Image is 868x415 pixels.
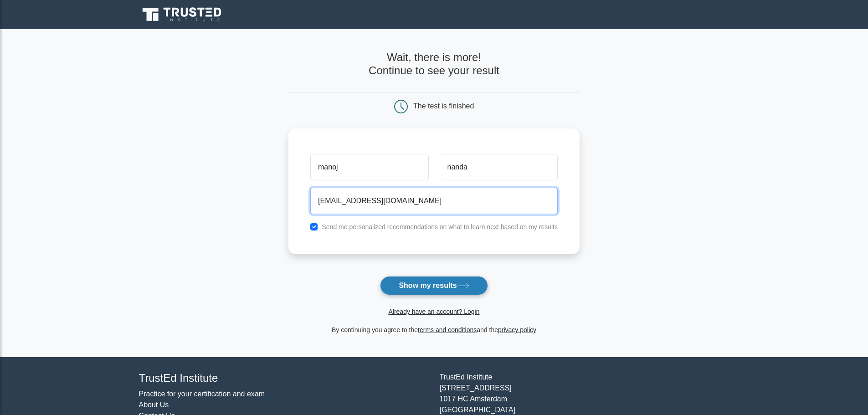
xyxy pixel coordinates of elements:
[418,326,477,333] a: terms and conditions
[310,154,428,180] input: First name
[288,51,580,77] h4: Wait, there is more! Continue to see your result
[322,223,558,231] label: Send me personalized recommendations on what to learn next based on my results
[139,372,429,385] h4: TrustEd Institute
[283,324,585,335] div: By continuing you agree to the and the
[440,154,558,180] input: Last name
[498,326,536,333] a: privacy policy
[413,102,474,110] div: The test is finished
[388,308,479,315] a: Already have an account? Login
[139,401,169,409] a: About Us
[139,390,265,398] a: Practice for your certification and exam
[380,276,488,295] button: Show my results
[310,188,558,214] input: Email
